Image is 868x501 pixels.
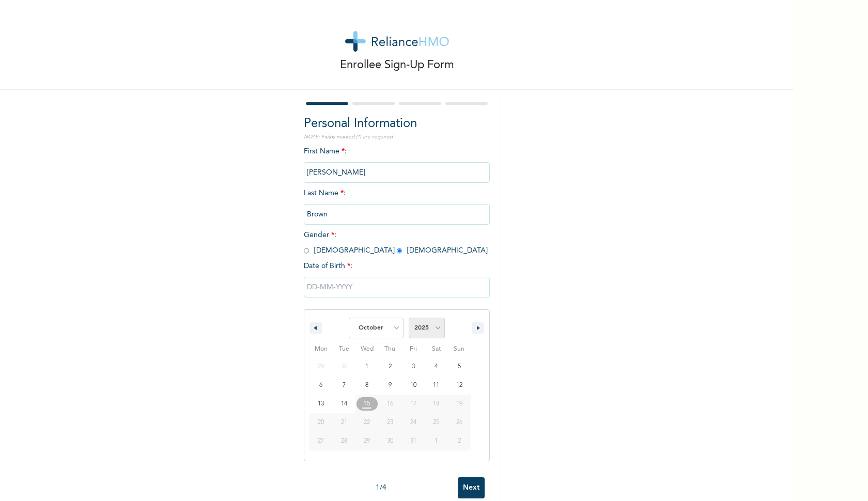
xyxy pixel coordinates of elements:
[456,376,462,395] span: 12
[343,376,346,395] span: 7
[355,357,379,376] button: 1
[435,357,438,376] span: 4
[447,341,471,357] span: Sun
[433,413,439,432] span: 25
[333,413,356,432] button: 21
[458,357,461,376] span: 5
[364,413,370,432] span: 22
[333,395,356,413] button: 14
[304,190,490,218] span: Last Name :
[410,432,416,450] span: 31
[389,357,392,376] span: 2
[412,357,415,376] span: 3
[410,395,416,413] span: 17
[304,204,490,225] input: Enter your last name
[401,413,425,432] button: 24
[447,357,471,376] button: 5
[458,477,485,498] input: Next
[363,395,370,413] span: 15
[355,395,379,413] button: 15
[341,432,347,450] span: 28
[318,395,324,413] span: 13
[309,341,333,357] span: Mon
[309,376,333,395] button: 6
[355,432,379,450] button: 29
[447,413,471,432] button: 26
[333,432,356,450] button: 28
[304,231,488,254] span: Gender : [DEMOGRAPHIC_DATA] [DEMOGRAPHIC_DATA]
[433,395,439,413] span: 18
[304,482,458,493] div: 1 / 4
[447,376,471,395] button: 12
[309,395,333,413] button: 13
[355,341,379,357] span: Wed
[319,376,322,395] span: 6
[387,395,393,413] span: 16
[355,376,379,395] button: 8
[345,31,449,52] img: logo
[425,413,448,432] button: 25
[364,432,370,450] span: 29
[379,395,402,413] button: 16
[410,376,416,395] span: 10
[318,432,324,450] span: 27
[433,376,439,395] span: 11
[365,357,368,376] span: 1
[340,57,454,74] p: Enrollee Sign-Up Form
[365,376,368,395] span: 8
[355,413,379,432] button: 22
[447,395,471,413] button: 19
[309,413,333,432] button: 20
[425,341,448,357] span: Sat
[401,376,425,395] button: 10
[425,395,448,413] button: 18
[341,413,347,432] span: 21
[304,133,490,141] p: NOTE: Fields marked (*) are required
[379,432,402,450] button: 30
[309,432,333,450] button: 27
[387,413,393,432] span: 23
[379,341,402,357] span: Thu
[379,357,402,376] button: 2
[304,261,352,272] span: Date of Birth :
[387,432,393,450] span: 30
[401,341,425,357] span: Fri
[401,357,425,376] button: 3
[401,395,425,413] button: 17
[410,413,416,432] span: 24
[456,395,462,413] span: 19
[401,432,425,450] button: 31
[379,413,402,432] button: 23
[333,376,356,395] button: 7
[333,341,356,357] span: Tue
[304,277,490,298] input: DD-MM-YYYY
[425,357,448,376] button: 4
[379,376,402,395] button: 9
[425,376,448,395] button: 11
[304,162,490,183] input: Enter your first name
[456,413,462,432] span: 26
[304,148,490,176] span: First Name :
[341,395,347,413] span: 14
[304,115,490,133] h2: Personal Information
[389,376,392,395] span: 9
[318,413,324,432] span: 20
